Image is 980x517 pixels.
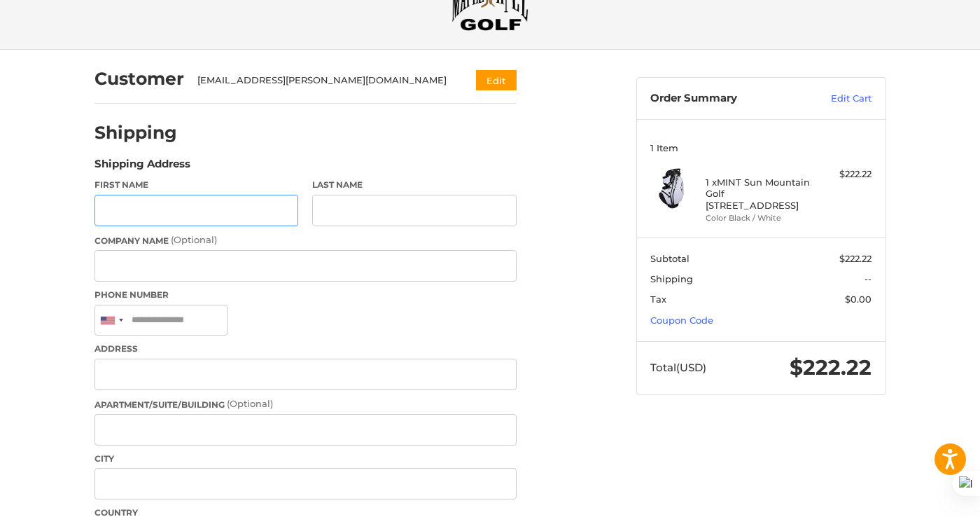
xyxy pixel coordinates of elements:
h3: Order Summary [650,92,801,106]
h2: Customer [94,68,184,90]
legend: Shipping Address [94,156,190,179]
h3: 1 Item [650,142,871,153]
span: $222.22 [839,253,871,264]
span: $222.22 [790,354,871,380]
label: Company Name [94,233,517,247]
label: Apartment/Suite/Building [94,397,517,411]
label: Phone Number [94,289,517,301]
span: $0.00 [845,294,871,305]
span: Subtotal [650,253,689,264]
div: United States: +1 [95,305,127,336]
label: First Name [94,179,299,191]
button: Edit [476,70,517,90]
label: City [94,453,517,465]
div: $222.22 [816,167,871,181]
h4: 1 x MINT Sun Mountain Golf [STREET_ADDRESS] [706,177,813,211]
small: (Optional) [227,398,273,409]
div: [EMAIL_ADDRESS][PERSON_NAME][DOMAIN_NAME] [197,74,449,88]
label: Last Name [312,179,517,191]
h2: Shipping [94,122,177,144]
li: Color Black / White [706,212,813,224]
small: (Optional) [171,234,217,245]
span: Tax [650,294,666,305]
span: -- [864,273,871,284]
span: Shipping [650,273,693,284]
span: Total (USD) [650,361,706,374]
a: Coupon Code [650,315,713,326]
label: Address [94,343,517,355]
a: Edit Cart [801,92,871,106]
